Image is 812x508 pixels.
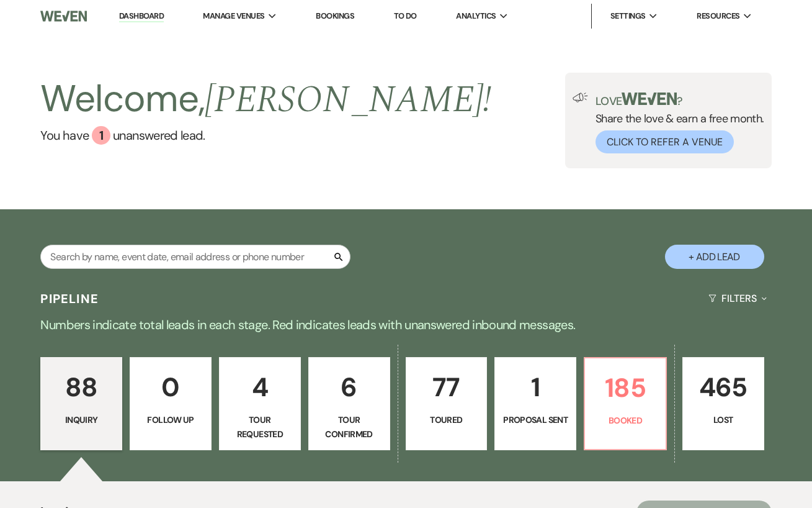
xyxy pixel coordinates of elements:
h2: Welcome, [40,73,491,126]
span: [PERSON_NAME] ! [205,71,491,129]
input: Search by name, event date, email address or phone number [40,245,350,269]
p: 88 [48,366,114,408]
p: 1 [502,366,568,408]
a: 4Tour Requested [219,357,301,450]
button: Filters [703,282,771,315]
button: + Add Lead [665,245,764,269]
p: Booked [592,414,658,427]
p: 465 [690,366,756,408]
p: 4 [227,366,293,408]
div: Share the love & earn a free month. [588,93,764,153]
p: Tour Requested [227,413,293,441]
p: 185 [592,367,658,409]
img: loud-speaker-illustration.svg [573,93,588,102]
button: Click to Refer a Venue [596,130,734,153]
img: Weven Logo [40,3,87,29]
a: 6Tour Confirmed [308,357,390,450]
p: Love ? [596,93,764,107]
p: 0 [138,366,203,408]
span: Analytics [456,10,496,22]
p: Tour Confirmed [316,413,382,441]
a: 0Follow Up [130,357,212,450]
p: 6 [316,366,382,408]
p: Proposal Sent [502,413,568,427]
a: Bookings [316,11,354,21]
p: 77 [414,366,480,408]
a: 1Proposal Sent [494,357,576,450]
h3: Pipeline [40,290,99,307]
p: Lost [690,413,756,427]
span: Resources [697,10,739,22]
a: 77Toured [406,357,488,450]
a: To Do [394,11,417,21]
a: 465Lost [682,357,764,450]
img: weven-logo-green.svg [622,93,677,105]
a: You have 1 unanswered lead. [40,126,491,145]
p: Inquiry [48,413,114,427]
a: 185Booked [584,357,667,450]
p: Toured [414,413,480,427]
p: Follow Up [138,413,203,427]
div: 1 [92,126,110,145]
span: Manage Venues [203,10,264,22]
a: 88Inquiry [40,357,122,450]
a: Dashboard [119,11,164,22]
span: Settings [610,10,646,22]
